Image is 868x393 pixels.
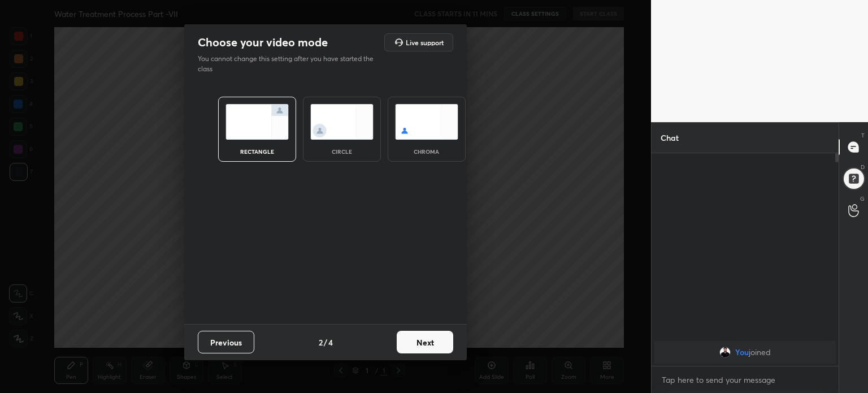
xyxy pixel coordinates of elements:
[324,336,327,348] h4: /
[749,348,771,357] span: joined
[198,35,328,50] h2: Choose your video mode
[319,149,364,154] div: circle
[198,331,254,353] button: Previous
[861,131,865,140] p: T
[198,54,381,74] p: You cannot change this setting after you have started the class
[319,336,323,348] h4: 2
[404,149,449,154] div: chroma
[406,39,444,46] h5: Live support
[860,195,865,203] p: G
[652,339,839,366] div: grid
[310,104,374,140] img: circleScreenIcon.acc0effb.svg
[719,347,731,358] img: d58f76cd00a64faea5a345cb3a881824.jpg
[328,336,333,348] h4: 4
[397,331,453,353] button: Next
[225,104,289,140] img: normalScreenIcon.ae25ed63.svg
[735,348,749,357] span: You
[861,163,865,171] p: D
[395,104,458,140] img: chromaScreenIcon.c19ab0a0.svg
[235,149,280,154] div: rectangle
[652,123,688,153] p: Chat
